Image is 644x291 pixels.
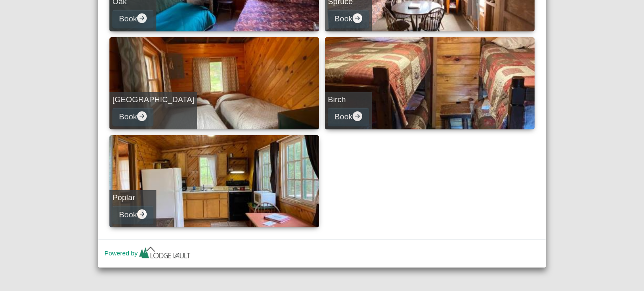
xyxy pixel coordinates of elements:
h5: [GEOGRAPHIC_DATA] [112,95,194,105]
img: lv-small.ca335149.png [138,245,192,263]
svg: arrow right circle fill [137,111,147,121]
a: Powered by [104,250,192,257]
button: Bookarrow right circle fill [112,108,153,126]
h5: Birch [328,95,369,105]
button: Bookarrow right circle fill [112,10,153,28]
svg: arrow right circle fill [137,209,147,219]
svg: arrow right circle fill [353,13,362,23]
button: Bookarrow right circle fill [328,108,369,126]
button: Bookarrow right circle fill [328,10,369,28]
svg: arrow right circle fill [353,111,362,121]
button: Bookarrow right circle fill [112,206,153,224]
svg: arrow right circle fill [137,13,147,23]
h5: Poplar [112,193,153,203]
